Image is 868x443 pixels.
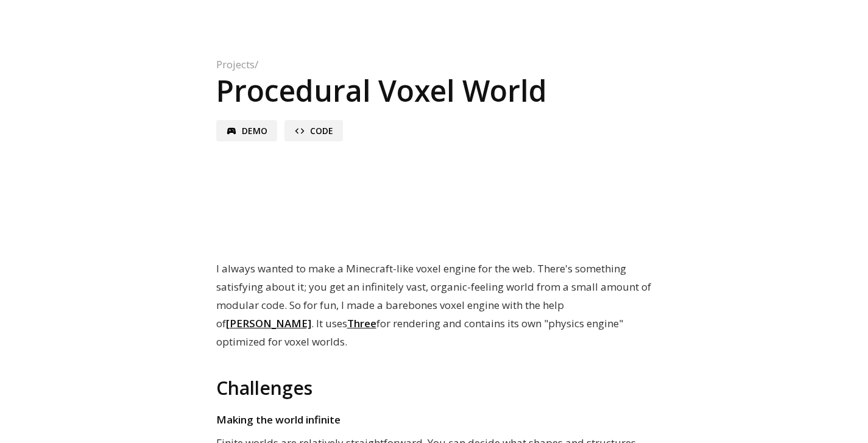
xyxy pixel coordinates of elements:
h1: Procedural Voxel World [216,71,652,110]
span: code [294,126,305,136]
nav: / [216,58,652,71]
span: Code [310,125,333,136]
p: I always wanted to make a Minecraft-like voxel engine for the web. There's something satisfying a... [216,260,652,351]
a: sports_esportsDemo [216,120,277,141]
h2: Challenges [216,375,652,400]
h3: Making the world infinite [216,411,652,429]
span: sports_esports [226,126,237,136]
a: Three [347,316,376,330]
a: [PERSON_NAME] [226,316,311,330]
span: Demo [242,125,267,136]
a: Projects [216,58,255,71]
a: codeCode [284,120,343,141]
